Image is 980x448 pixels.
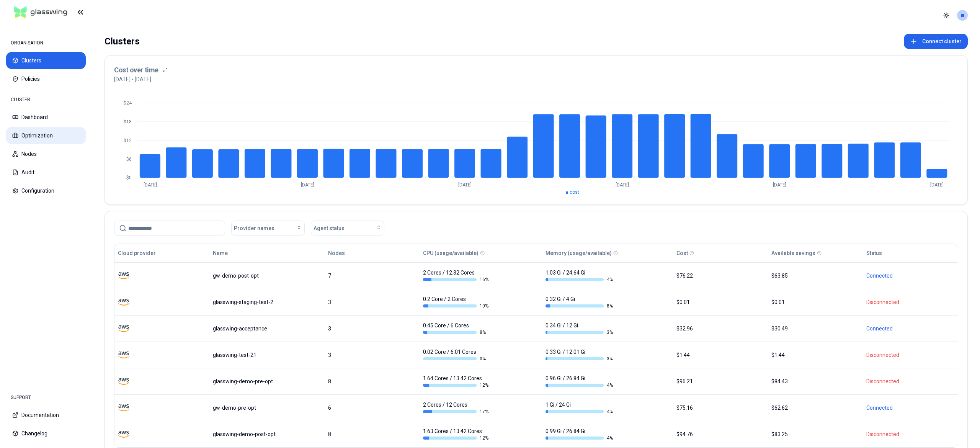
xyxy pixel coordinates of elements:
tspan: [DATE] [773,182,786,188]
div: Connected [866,272,954,280]
div: $94.76 [676,430,764,438]
div: SUPPORT [6,390,86,405]
div: Disconnected [866,298,954,306]
button: Changelog [6,425,86,442]
div: 0 % [423,356,490,362]
div: 2 Cores / 12 Cores [423,401,490,415]
div: 0.96 Gi / 26.84 Gi [546,374,613,388]
div: 1.03 Gi / 24.64 Gi [546,269,613,283]
img: aws [118,402,129,414]
div: Disconnected [866,351,954,359]
h3: Cost over time [114,65,158,75]
div: $76.22 [676,272,764,280]
button: Nodes [328,245,345,261]
tspan: [DATE] [301,182,314,188]
tspan: [DATE] [458,182,472,188]
div: glasswing-staging-test-2 [213,298,321,306]
div: 10 % [423,303,490,309]
img: GlassWing [11,3,70,21]
div: $1.44 [771,351,859,359]
div: 0.32 Gi / 4 Gi [546,295,613,309]
div: 4 % [546,409,613,415]
div: ORGANISATION [6,35,86,51]
div: glasswing-demo-post-opt [213,430,321,438]
div: glasswing-demo-pre-opt [213,378,321,385]
div: 8 [328,378,416,385]
img: aws [118,270,129,281]
div: 1 Gi / 24 Gi [546,401,613,415]
button: Audit [6,164,86,181]
div: glasswing-acceptance [213,325,321,332]
div: glasswing-test-21 [213,351,321,359]
div: Connected [866,325,954,332]
div: $0.01 [676,298,764,306]
span: cost [570,190,579,195]
button: Policies [6,70,86,87]
div: $84.43 [771,378,859,385]
div: Connected [866,404,954,412]
tspan: [DATE] [144,182,157,188]
div: $32.96 [676,325,764,332]
img: aws [118,428,129,440]
button: Optimization [6,127,86,144]
img: aws [118,376,129,387]
div: Clusters [105,34,140,49]
div: 0.2 Core / 2 Cores [423,295,490,309]
button: Agent status [311,221,384,236]
div: $30.49 [771,325,859,332]
div: 3 % [546,356,613,362]
div: 6 [328,404,416,412]
img: aws [118,323,129,334]
div: $62.62 [771,404,859,412]
tspan: [DATE] [930,182,944,188]
button: Clusters [6,52,86,69]
tspan: $24 [124,100,132,106]
div: 17 % [423,409,490,415]
tspan: $18 [124,119,132,124]
span: Agent status [314,224,345,232]
div: Disconnected [866,430,954,438]
div: 4 % [546,276,613,283]
button: Memory (usage/available) [546,245,612,261]
img: aws [118,296,129,308]
div: 12 % [423,382,490,388]
div: Status [866,249,882,257]
button: Available savings [771,245,815,261]
div: 2 Cores / 12.32 Cores [423,269,490,283]
div: $96.21 [676,378,764,385]
div: gw-demo-pre-opt [213,404,321,412]
div: $0.01 [771,298,859,306]
tspan: $6 [126,157,132,162]
div: 7 [328,272,416,280]
div: 3 [328,351,416,359]
div: 4 % [546,435,613,441]
button: Nodes [6,146,86,162]
div: CLUSTER [6,92,86,107]
div: Disconnected [866,378,954,385]
button: Configuration [6,182,86,199]
div: gw-demo-post-opt [213,272,321,280]
div: 3 % [546,329,613,335]
div: $83.25 [771,430,859,438]
tspan: $12 [124,138,132,143]
div: 12 % [423,435,490,441]
div: 1.64 Cores / 13.42 Cores [423,374,490,388]
button: Cloud provider [118,245,156,261]
div: 0.02 Core / 6.01 Cores [423,348,490,362]
div: 8 % [546,303,613,309]
tspan: $0 [126,175,132,180]
div: 0.45 Core / 6 Cores [423,322,490,335]
div: 8 [328,430,416,438]
button: CPU (usage/available) [423,245,479,261]
button: Connect cluster [904,34,968,49]
span: Provider names [234,224,274,232]
button: Documentation [6,407,86,423]
tspan: [DATE] [616,182,629,188]
button: Cost [676,245,688,261]
div: $75.16 [676,404,764,412]
button: Dashboard [6,109,86,126]
img: aws [118,349,129,361]
div: 0.33 Gi / 12.01 Gi [546,348,613,362]
div: 4 % [546,382,613,388]
div: 0.34 Gi / 12 Gi [546,322,613,335]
